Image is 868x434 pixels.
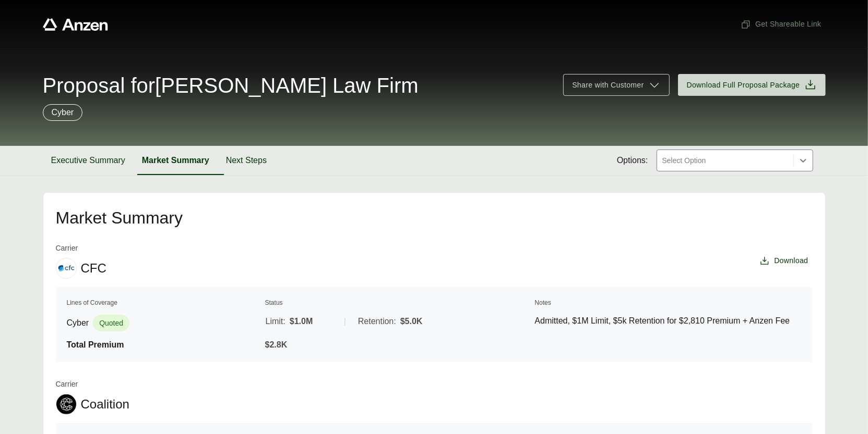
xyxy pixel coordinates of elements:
[687,80,800,91] span: Download Full Proposal Package
[265,340,288,349] span: $2.8K
[344,317,346,326] span: |
[266,315,286,328] span: Limit:
[400,315,423,328] span: $5.0K
[534,297,802,308] th: Notes
[774,255,808,266] span: Download
[265,297,532,308] th: Status
[617,154,648,167] span: Options:
[56,243,106,254] span: Carrier
[56,258,76,278] img: CFC
[358,315,396,328] span: Retention:
[134,146,218,175] button: Market Summary
[81,396,129,412] span: Coalition
[572,80,644,91] span: Share with Customer
[218,146,275,175] button: Next Steps
[56,394,76,414] img: Coalition
[67,317,89,329] span: Cyber
[67,340,124,349] span: Total Premium
[741,19,821,30] span: Get Shareable Link
[93,315,129,331] span: Quoted
[56,209,813,226] h2: Market Summary
[563,74,669,96] button: Share with Customer
[755,251,812,270] button: Download
[81,261,106,276] span: CFC
[43,146,134,175] button: Executive Summary
[43,75,419,96] span: Proposal for [PERSON_NAME] Law Firm
[52,106,74,119] p: Cyber
[678,74,826,96] button: Download Full Proposal Package
[290,315,313,328] span: $1.0M
[43,18,108,31] a: Anzen website
[535,315,802,327] p: Admitted, $1M Limit, $5k Retention for $2,810 Premium + Anzen Fee
[56,379,129,390] span: Carrier
[736,15,825,34] button: Get Shareable Link
[66,297,263,308] th: Lines of Coverage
